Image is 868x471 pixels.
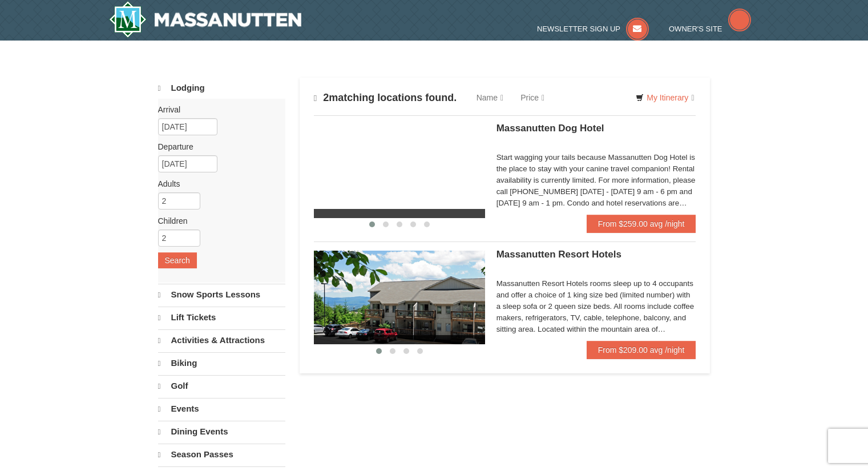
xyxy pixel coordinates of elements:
img: Massanutten Resort Logo [109,1,302,38]
a: My Itinerary [628,89,701,106]
span: Massanutten Dog Hotel [496,123,604,134]
a: Massanutten Resort [109,1,302,38]
a: From $259.00 avg /night [587,215,696,233]
label: Departure [158,141,277,152]
a: Golf [158,375,285,397]
a: Name [468,86,512,109]
span: Massanutten Resort Hotels [496,249,621,260]
a: From $209.00 avg /night [587,341,696,359]
a: Activities & Attractions [158,329,285,351]
a: Season Passes [158,444,285,465]
label: Children [158,215,277,227]
a: Snow Sports Lessons [158,284,285,305]
div: Massanutten Resort Hotels rooms sleep up to 4 occupants and offer a choice of 1 king size bed (li... [496,278,696,335]
button: Search [158,252,197,268]
a: Lift Tickets [158,307,285,328]
div: Start wagging your tails because Massanutten Dog Hotel is the place to stay with your canine trav... [496,152,696,209]
a: Newsletter Sign Up [537,25,649,33]
a: Lodging [158,78,285,99]
span: Owner's Site [669,25,722,33]
a: Price [512,86,553,109]
label: Adults [158,178,277,190]
label: Arrival [158,104,277,115]
span: Newsletter Sign Up [537,25,620,33]
a: Events [158,398,285,420]
a: Owner's Site [669,25,751,33]
a: Dining Events [158,421,285,442]
a: Biking [158,352,285,374]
